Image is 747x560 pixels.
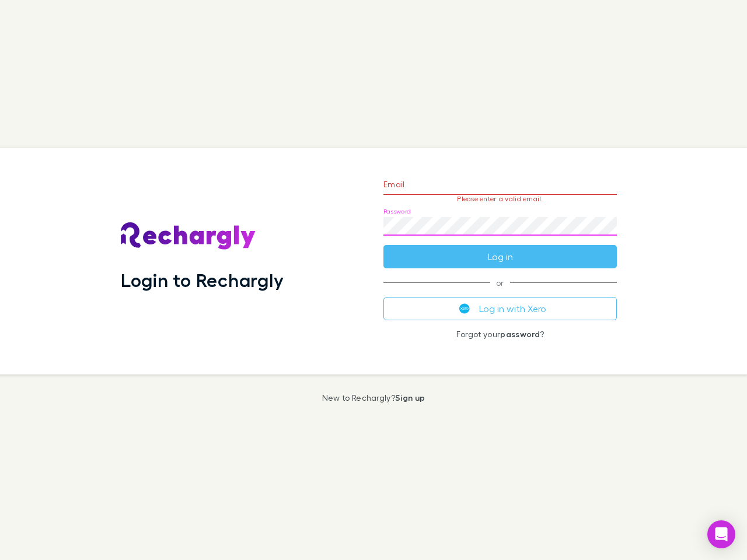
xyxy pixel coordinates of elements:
[383,207,411,216] label: Password
[500,329,540,339] a: password
[121,222,256,250] img: Rechargly's Logo
[707,520,735,548] div: Open Intercom Messenger
[322,393,425,402] p: New to Rechargly?
[395,393,425,402] a: Sign up
[383,330,617,339] p: Forgot your ?
[383,245,617,268] button: Log in
[383,297,617,320] button: Log in with Xero
[383,195,617,203] p: Please enter a valid email.
[121,269,284,291] h1: Login to Rechargly
[459,303,470,314] img: Xero's logo
[383,282,617,283] span: or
